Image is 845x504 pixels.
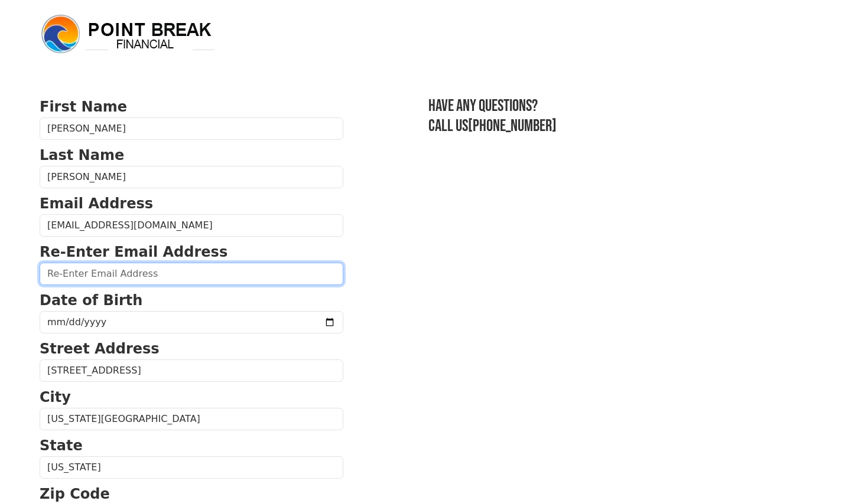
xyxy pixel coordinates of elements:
strong: First Name [40,99,127,115]
strong: Street Address [40,341,160,357]
input: City [40,408,343,430]
strong: City [40,389,71,405]
img: logo.png [40,13,217,55]
strong: Last Name [40,147,124,163]
input: Email Address [40,214,343,237]
strong: Re-Enter Email Address [40,244,227,260]
strong: State [40,437,83,454]
input: Last Name [40,166,343,188]
input: Street Address [40,359,343,382]
input: Re-Enter Email Address [40,263,343,285]
strong: Date of Birth [40,292,142,309]
a: [PHONE_NUMBER] [468,116,557,136]
strong: Email Address [40,195,153,212]
h3: Call us [428,116,805,136]
input: First Name [40,117,343,140]
strong: Zip Code [40,486,110,502]
h3: Have any questions? [428,96,805,116]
